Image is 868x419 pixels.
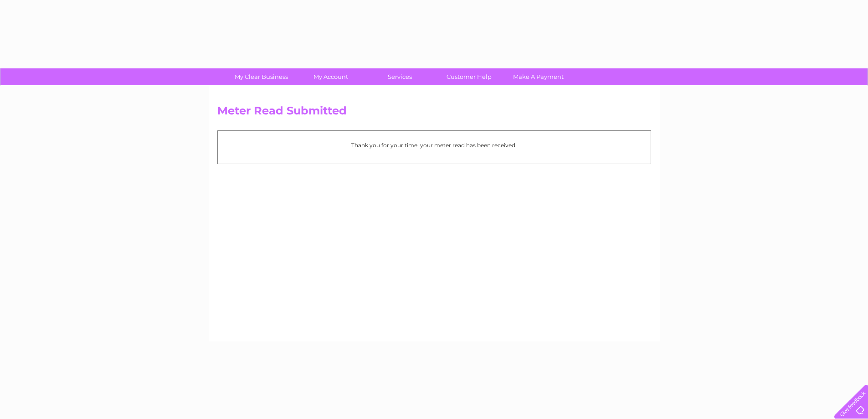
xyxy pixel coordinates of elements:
[501,68,576,85] a: Make A Payment
[431,68,507,85] a: Customer Help
[362,68,437,85] a: Services
[222,141,646,150] p: Thank you for your time, your meter read has been received.
[217,104,651,122] h2: Meter Read Submitted
[293,68,368,85] a: My Account
[224,68,299,85] a: My Clear Business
